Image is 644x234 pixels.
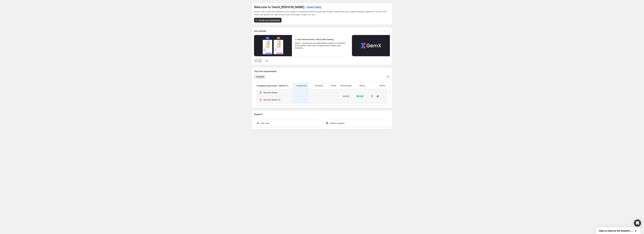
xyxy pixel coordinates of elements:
[306,91,307,94] p: -
[260,91,261,94] h2: A
[254,5,304,9] h5: Welcome to GemX
[280,5,304,9] span: , [PERSON_NAME]
[254,35,292,56] button: Play video
[263,98,280,101] h2: Survivor Straw T2
[322,91,323,94] p: -
[599,229,637,233] button: Show survey - Help us improve the detailed report for A/B campaigns
[254,10,390,16] p: GemX: CRO & A/B Test optimizes your pages to maximize profits through split testing. Simply test ...
[297,85,307,87] p: Conversion
[352,35,390,56] button: Play video
[634,219,641,227] div: Open Intercom Messenger
[260,99,261,101] h2: B
[343,95,349,98] p: [DATE]
[265,59,268,62] span: 1 / 2
[254,18,282,22] button: Create new experiment
[341,85,351,87] p: Started date
[335,91,336,94] p: -
[256,84,290,87] p: Template experiment - [DATE] 11:50:13
[330,122,345,125] span: Feature request
[335,99,336,101] p: -
[386,75,390,79] button: Search and filter results
[254,70,277,73] h3: Your live experiments
[599,229,634,232] span: Help us improve the detailed report for A/B campaigns
[306,99,307,101] p: -
[331,85,336,87] p: Visitor
[254,113,263,116] h3: Support
[261,122,269,125] span: Live chat
[258,59,262,63] button: Next
[322,99,323,101] p: -
[315,85,323,87] p: Revenue
[254,30,266,33] h3: Get started
[307,6,321,8] span: Content Testing
[295,38,334,41] h2: 1. Get to Know GemX: CRO & A/B Testing
[254,59,262,63] nav: Pagination
[379,85,385,87] p: Action
[295,42,346,49] p: GemX - conversion rate optimization solution for Shopify store owners. Discover its features and ...
[256,76,264,78] span: Template
[359,85,365,87] p: Status
[359,95,363,97] span: Live
[263,91,277,94] h2: Survivor Straw
[258,19,280,22] span: Create new experiment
